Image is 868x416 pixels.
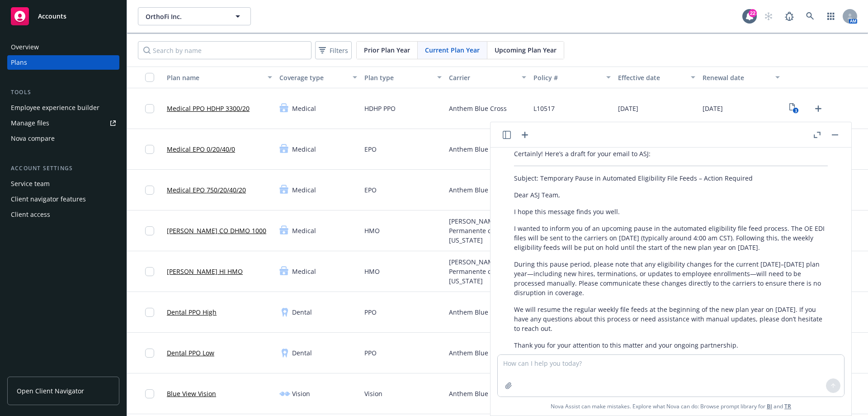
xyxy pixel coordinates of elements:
a: Manage files [7,116,119,130]
span: Anthem Blue Cross [449,389,507,398]
span: Prior Plan Year [364,45,410,55]
input: Toggle Row Selected [145,226,154,235]
span: PPO [364,307,377,317]
p: Subject: Temporary Pause in Automated Eligibility File Feeds – Action Required [514,173,828,183]
p: I hope this message finds you well. [514,207,828,216]
span: Anthem Blue Cross [449,104,507,113]
span: Anthem Blue Cross [449,185,507,195]
span: Upcoming Plan Year [495,45,557,55]
input: Toggle Row Selected [145,267,154,276]
a: Start snowing [759,7,778,25]
span: [DATE] [618,104,638,113]
span: Medical [292,185,316,195]
button: Renewal date [699,67,783,88]
div: 22 [749,9,757,17]
div: Client access [11,207,50,222]
a: Switch app [822,7,840,25]
button: Filters [315,41,352,59]
a: Medical EPO 0/20/40/0 [167,144,235,154]
div: Policy # [533,73,601,82]
div: Employee experience builder [11,100,99,115]
input: Toggle Row Selected [145,186,154,195]
span: [PERSON_NAME] Permanente of [US_STATE] [449,216,526,245]
div: Client navigator features [11,192,86,206]
div: Account settings [7,164,119,173]
a: Overview [7,40,119,54]
span: [DATE] [703,104,723,113]
button: OrthoFi Inc. [138,7,251,25]
div: Service team [11,177,50,191]
button: Plan name [163,67,276,88]
a: [PERSON_NAME] HI HMO [167,267,243,276]
span: [PERSON_NAME] Permanente of [US_STATE] [449,257,526,286]
input: Search by name [138,41,311,59]
a: Client access [7,207,119,222]
div: Overview [11,40,39,54]
a: Dental PPO High [167,307,217,317]
a: Employee experience builder [7,100,119,115]
span: HMO [364,267,380,276]
span: EPO [364,185,377,195]
p: I wanted to inform you of an upcoming pause in the automated eligibility file feed process. The O... [514,224,828,252]
span: EPO [364,144,377,154]
a: [PERSON_NAME] CO DHMO 1000 [167,226,266,235]
input: Toggle Row Selected [145,349,154,358]
div: Plan type [364,73,432,82]
span: HMO [364,226,380,235]
span: OrthoFi Inc. [146,12,224,21]
span: Current Plan Year [425,45,480,55]
a: Nova compare [7,131,119,146]
p: Dear ASJ Team, [514,190,828,200]
input: Toggle Row Selected [145,308,154,317]
button: Plan type [361,67,445,88]
span: PPO [364,348,377,358]
span: Vision [292,389,310,398]
span: Vision [364,389,382,398]
a: Plans [7,55,119,70]
span: Medical [292,267,316,276]
span: Nova Assist can make mistakes. Explore what Nova can do: Browse prompt library for and [494,397,848,416]
a: Blue View Vision [167,389,216,398]
a: Search [801,7,819,25]
a: Client navigator features [7,192,119,206]
input: Select all [145,73,154,82]
a: Service team [7,177,119,191]
span: Accounts [38,13,66,20]
a: TR [784,402,791,410]
a: Report a Bug [780,7,798,25]
span: HDHP PPO [364,104,396,113]
div: Plans [11,55,27,70]
div: Effective date [618,73,685,82]
span: Anthem Blue Cross [449,348,507,358]
p: Certainly! Here’s a draft for your email to ASJ: [514,149,828,158]
a: Upload Plan Documents [811,101,826,116]
a: Dental PPO Low [167,348,214,358]
div: Plan name [167,73,262,82]
a: Accounts [7,4,119,29]
button: Effective date [614,67,699,88]
a: View Plan Documents [787,101,802,116]
span: Filters [317,44,350,57]
div: Manage files [11,116,49,130]
input: Toggle Row Selected [145,389,154,398]
input: Toggle Row Selected [145,145,154,154]
div: Coverage type [279,73,347,82]
button: Coverage type [276,67,360,88]
span: Medical [292,226,316,235]
div: Carrier [449,73,516,82]
button: Carrier [445,67,530,88]
a: Medical PPO HDHP 3300/20 [167,104,250,113]
a: BI [767,402,772,410]
span: L10517 [533,104,555,113]
a: Medical EPO 750/20/40/20 [167,185,246,195]
input: Toggle Row Selected [145,104,154,113]
p: Thank you for your attention to this matter and your ongoing partnership. [514,340,828,350]
span: Dental [292,307,312,317]
span: Anthem Blue Cross [449,144,507,154]
span: Filters [330,46,348,55]
span: Open Client Navigator [17,386,84,396]
button: Policy # [530,67,614,88]
text: 3 [795,108,797,114]
p: We will resume the regular weekly file feeds at the beginning of the new plan year on [DATE]. If ... [514,305,828,333]
span: Anthem Blue Cross [449,307,507,317]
